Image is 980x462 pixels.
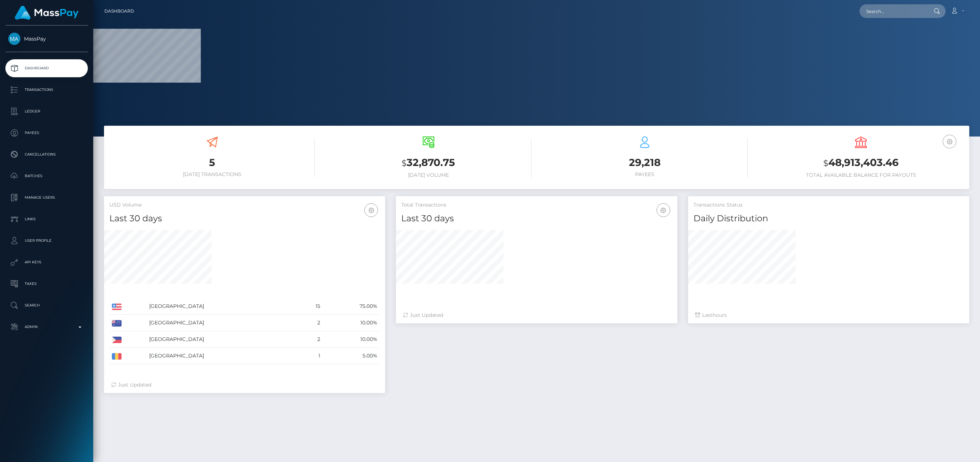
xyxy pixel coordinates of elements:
[5,296,88,314] a: Search
[147,298,298,315] td: [GEOGRAPHIC_DATA]
[8,214,85,225] p: Links
[542,156,748,170] h3: 29,218
[8,128,85,138] p: Payees
[323,331,380,348] td: 10.00%
[323,348,380,364] td: 5.00%
[5,253,88,271] a: API Keys
[403,311,670,319] div: Just Updated
[8,106,85,117] p: Ledger
[693,202,964,209] h5: Transactions Status
[323,298,380,315] td: 75.00%
[5,102,88,120] a: Ledger
[109,156,315,170] h3: 5
[693,212,964,225] h4: Daily Distribution
[109,202,380,209] h5: USD Volume
[104,4,134,19] a: Dashboard
[401,212,672,225] h4: Last 30 days
[5,318,88,336] a: Admin
[8,63,85,74] p: Dashboard
[8,84,85,95] p: Transactions
[147,331,298,348] td: [GEOGRAPHIC_DATA]
[860,4,927,18] input: Search...
[109,171,315,177] h6: [DATE] Transactions
[758,172,964,178] h6: Total Available Balance for Payouts
[323,315,380,331] td: 10.00%
[109,212,380,225] h4: Last 30 days
[5,189,88,207] a: Manage Users
[112,304,122,310] img: US.png
[5,232,88,250] a: User Profile
[5,59,88,77] a: Dashboard
[5,36,88,42] span: MassPay
[401,202,672,209] h5: Total Transactions
[695,311,962,319] div: Last hours
[8,149,85,160] p: Cancellations
[298,298,323,315] td: 15
[5,167,88,185] a: Batches
[8,171,85,181] p: Batches
[8,33,20,45] img: MassPay
[8,322,85,332] p: Admin
[111,381,378,389] div: Just Updated
[8,300,85,311] p: Search
[823,158,828,168] small: $
[298,348,323,364] td: 1
[8,278,85,289] p: Taxes
[8,192,85,203] p: Manage Users
[147,348,298,364] td: [GEOGRAPHIC_DATA]
[147,315,298,331] td: [GEOGRAPHIC_DATA]
[402,158,407,168] small: $
[5,210,88,228] a: Links
[5,145,88,163] a: Cancellations
[5,124,88,142] a: Payees
[326,172,531,178] h6: [DATE] Volume
[298,315,323,331] td: 2
[112,320,122,327] img: AU.png
[5,81,88,99] a: Transactions
[112,337,122,343] img: PH.png
[8,257,85,268] p: API Keys
[542,171,748,177] h6: Payees
[758,156,964,170] h3: 48,913,403.46
[15,6,79,20] img: MassPay Logo
[298,331,323,348] td: 2
[5,275,88,293] a: Taxes
[8,235,85,246] p: User Profile
[112,353,122,360] img: RO.png
[326,156,531,170] h3: 32,870.75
